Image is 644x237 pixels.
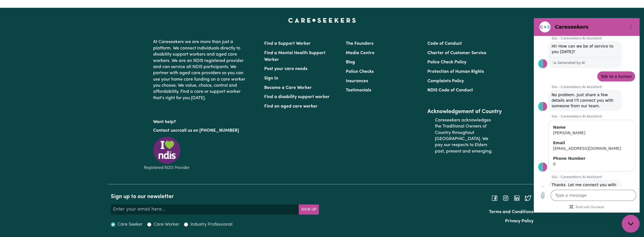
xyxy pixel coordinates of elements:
a: Protection of Human Rights [427,69,484,74]
label: Care Seeker [117,221,143,228]
a: Sign In [264,76,278,81]
h2: Sign up to our newsletter [111,193,319,200]
input: Enter your email here... [111,204,299,214]
a: Find a Support Worker [264,41,311,46]
a: call us on [PHONE_NUMBER] [179,128,239,133]
iframe: Messaging window [534,18,640,213]
a: Complaints Policy [427,79,464,83]
label: Care Worker [154,221,179,228]
a: Contact us [153,128,175,133]
a: Follow Careseekers on Facebook [491,196,498,200]
a: Blog [346,60,355,64]
a: Charter of Customer Service [427,51,486,55]
p: At Careseekers we are more than just a platform. We connect individuals directly to disability su... [153,37,246,103]
a: Follow Careseekers on Instagram [502,196,509,200]
button: Subscribe [299,204,319,214]
a: NDIS Code of Conduct [427,88,473,93]
a: Police Checks [346,69,374,74]
a: Insurances [346,79,368,83]
label: Industry Professional [190,221,232,228]
p: Careseekers acknowledges the Traditional Owners of Country throughout [GEOGRAPHIC_DATA]. We pay o... [435,115,495,157]
a: Police Check Policy [427,60,466,64]
a: Careseekers home page [288,18,356,22]
a: Post your care needs [264,67,307,71]
h2: Acknowledgement of Country [427,108,502,115]
a: Follow Careseekers on LinkedIn [513,196,520,200]
a: Find an aged care worker [264,104,318,109]
img: Registered NDIS provider [142,136,192,171]
a: Become a Care Worker [264,86,312,90]
iframe: Button to launch messaging window, conversation in progress [622,215,640,233]
p: Want help? [153,117,246,125]
a: Find a Mental Health Support Worker [264,51,325,62]
a: The Founders [346,41,373,46]
a: Media Centre [346,51,374,55]
a: Terms and Conditions [489,210,533,214]
a: Find a disability support worker [264,95,330,99]
a: Testimonials [346,88,371,93]
p: or [153,125,246,136]
a: Code of Conduct [427,41,462,46]
a: Follow Careseekers on Twitter [525,196,531,200]
a: Privacy Policy [505,219,533,223]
